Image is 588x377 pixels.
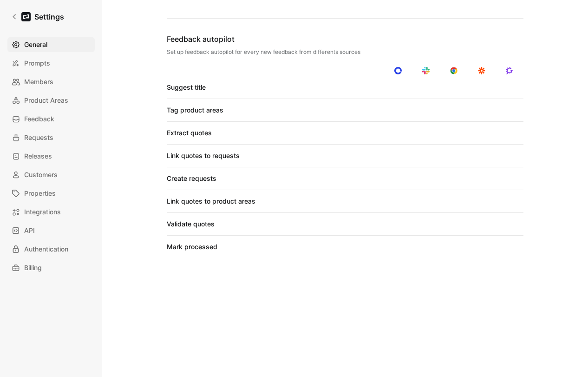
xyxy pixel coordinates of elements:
[7,223,95,238] a: API
[24,113,54,125] span: Feedback
[24,169,58,180] span: Customers
[167,218,215,230] div: Validate quotes
[7,37,95,52] a: General
[24,132,53,143] span: Requests
[167,82,206,93] div: Suggest title
[167,127,212,139] div: Extract quotes
[24,39,47,50] span: General
[24,151,52,162] span: Releases
[24,76,53,87] span: Members
[167,48,523,56] div: Set up feedback autopilot for every new feedback from differents sources
[167,150,240,161] div: Link quotes to requests
[167,173,216,184] div: Create requests
[167,241,217,252] div: Mark processed
[24,58,50,69] span: Prompts
[7,186,95,201] a: Properties
[24,262,42,273] span: Billing
[24,206,61,218] span: Integrations
[7,205,95,219] a: Integrations
[7,93,95,108] a: Product Areas
[24,95,68,106] span: Product Areas
[24,225,35,236] span: API
[7,56,95,71] a: Prompts
[34,11,64,22] h1: Settings
[7,242,95,257] a: Authentication
[7,260,95,275] a: Billing
[167,33,523,45] div: Feedback autopilot
[167,105,223,116] div: Tag product areas
[7,74,95,89] a: Members
[24,244,68,255] span: Authentication
[7,130,95,145] a: Requests
[24,188,56,199] span: Properties
[7,7,68,26] a: Settings
[7,167,95,182] a: Customers
[167,196,255,207] div: Link quotes to product areas
[7,149,95,164] a: Releases
[7,112,95,126] a: Feedback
